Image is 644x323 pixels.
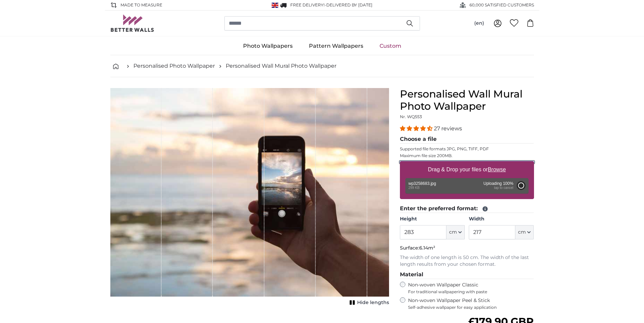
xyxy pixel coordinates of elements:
p: Supported file formats JPG, PNG, TIFF, PDF [400,146,534,152]
label: Width [469,216,534,222]
span: FREE delivery! [290,2,325,7]
span: 60,000 SATISFIED CUSTOMERS [470,2,534,8]
img: Betterwalls [110,15,154,32]
span: 27 reviews [434,125,462,132]
button: (en) [469,17,490,29]
button: cm [515,225,534,239]
a: Personalised Photo Wallpaper [133,62,215,70]
legend: Material [400,271,534,279]
a: Custom [371,37,409,55]
button: cm [446,225,465,239]
div: 1 of 1 [110,88,389,307]
span: - [325,2,372,7]
p: Maximum file size 200MB. [400,153,534,158]
span: Nr. WQ553 [400,114,422,119]
legend: Choose a file [400,135,534,144]
label: Non-woven Wallpaper Peel & Stick [408,297,534,310]
p: The width of one length is 50 cm. The width of the last length results from your chosen format. [400,254,534,268]
nav: breadcrumbs [110,55,534,77]
a: Photo Wallpapers [235,37,301,55]
h1: Personalised Wall Mural Photo Wallpaper [400,88,534,112]
button: Hide lengths [348,298,389,307]
span: 6.14m² [419,245,435,251]
span: Self-adhesive wallpaper for easy application [408,305,534,310]
span: Delivered by [DATE] [326,2,372,7]
a: Personalised Wall Mural Photo Wallpaper [226,62,336,70]
label: Non-woven Wallpaper Classic [408,282,534,295]
span: cm [449,229,457,236]
span: cm [518,229,526,236]
a: Pattern Wallpapers [301,37,371,55]
span: Hide lengths [357,299,389,306]
u: Browse [488,167,506,172]
p: Surface: [400,245,534,252]
legend: Enter the preferred format: [400,204,534,213]
label: Height [400,216,465,222]
span: For traditional wallpapering with paste [408,289,534,295]
label: Drag & Drop your files or [425,163,508,176]
img: United Kingdom [272,3,278,8]
span: 4.41 stars [400,125,434,132]
span: Made to Measure [121,2,162,8]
